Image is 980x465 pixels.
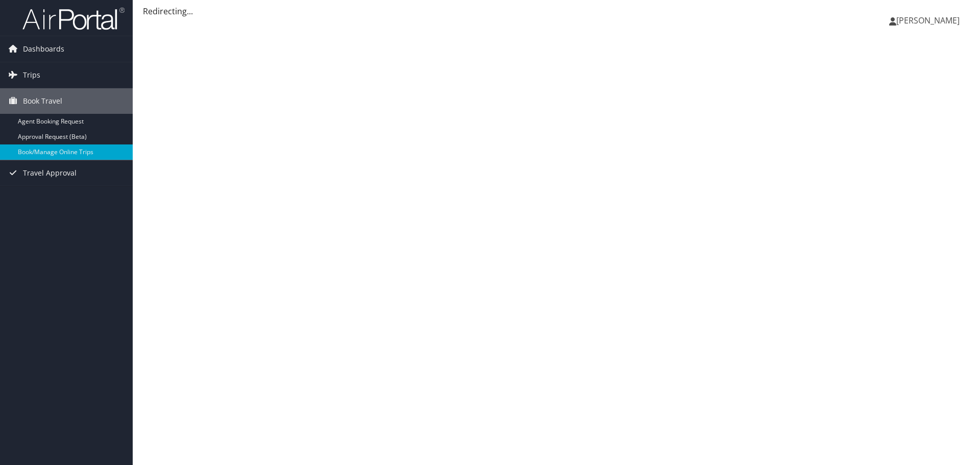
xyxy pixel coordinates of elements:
[23,36,64,62] span: Dashboards
[22,7,125,31] img: airportal-logo.png
[23,62,40,88] span: Trips
[23,160,77,186] span: Travel Approval
[889,5,970,36] a: [PERSON_NAME]
[896,15,960,26] span: [PERSON_NAME]
[23,88,62,114] span: Book Travel
[143,5,970,17] div: Redirecting...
